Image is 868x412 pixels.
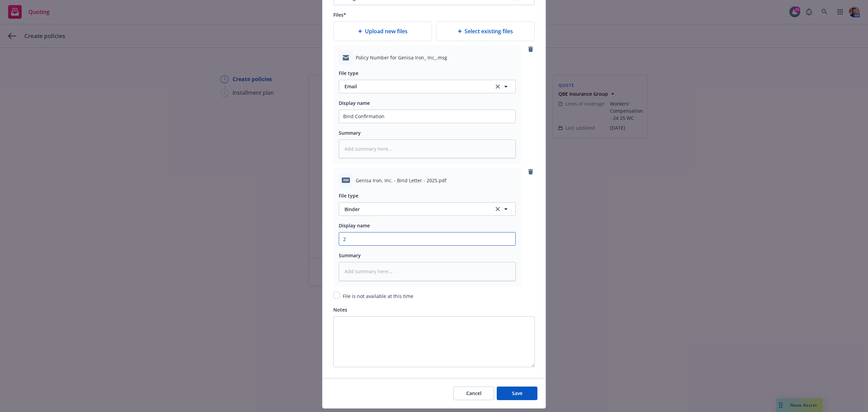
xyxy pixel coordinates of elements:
span: Summary [339,130,361,136]
button: Cancel [453,387,494,400]
span: Policy Number for Genisa Iron_ Inc_.msg [356,54,447,61]
span: Genisa Iron, Inc. - Bind Letter - 2025.pdf [356,177,447,184]
span: Summary [339,252,361,259]
a: clear selection [494,205,502,213]
span: File type [339,70,358,76]
span: Upload new files [365,27,408,35]
span: Display name [339,100,370,106]
input: Add display name here... [339,232,515,245]
span: Select existing files [465,27,513,35]
span: Display name [339,222,370,229]
span: pdf [342,177,350,183]
span: File type [339,192,358,199]
div: Select existing files [436,21,535,41]
span: Email [344,83,486,90]
div: Upload new files [333,21,432,41]
span: Save [512,390,522,396]
a: clear selection [494,82,502,91]
input: Add display name here... [339,110,515,123]
span: Notes [333,306,347,313]
span: Binder [344,206,486,213]
a: remove [527,168,535,176]
button: Save [497,387,537,400]
a: remove [527,45,535,53]
span: Files* [333,12,346,18]
button: Binderclear selection [339,202,516,216]
span: File is not available at this time [343,293,413,299]
button: Emailclear selection [339,80,516,93]
span: Cancel [466,390,481,396]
